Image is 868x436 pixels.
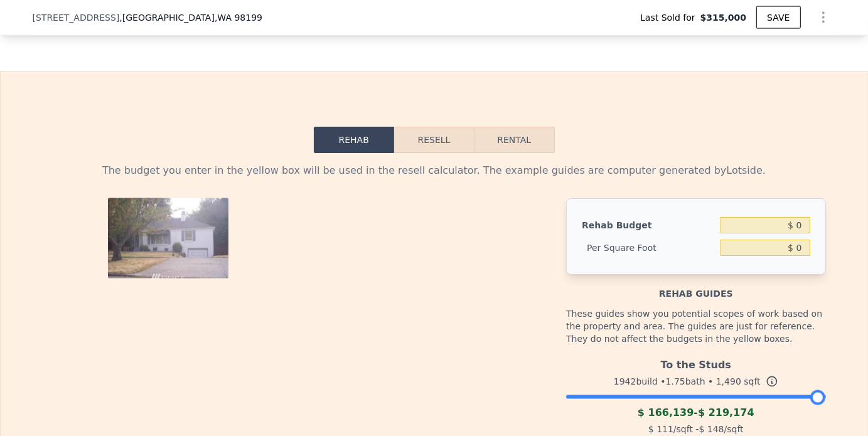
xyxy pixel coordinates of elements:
[811,5,836,30] button: Show Options
[700,11,747,24] span: $315,000
[119,11,262,24] span: , [GEOGRAPHIC_DATA]
[699,424,724,434] span: $ 148
[698,407,754,418] span: $ 219,174
[582,237,715,259] div: Per Square Foot
[716,376,741,386] span: 1,490
[314,127,394,153] button: Rehab
[566,373,825,390] div: 1942 build • 1.75 bath • sqft
[582,214,715,237] div: Rehab Budget
[394,127,474,153] button: Resell
[638,407,694,418] span: $ 166,139
[33,11,120,24] span: [STREET_ADDRESS]
[756,6,800,29] button: SAVE
[215,13,262,23] span: , WA 98199
[566,275,825,300] div: Rehab guides
[648,424,673,434] span: $ 111
[566,353,825,373] div: To the Studs
[108,198,228,289] img: Property Photo 1
[566,300,825,353] div: These guides show you potential scopes of work based on the property and area. The guides are jus...
[566,405,825,420] div: -
[640,11,700,24] span: Last Sold for
[474,127,554,153] button: Rental
[43,163,826,178] div: The budget you enter in the yellow box will be used in the resell calculator. The example guides ...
